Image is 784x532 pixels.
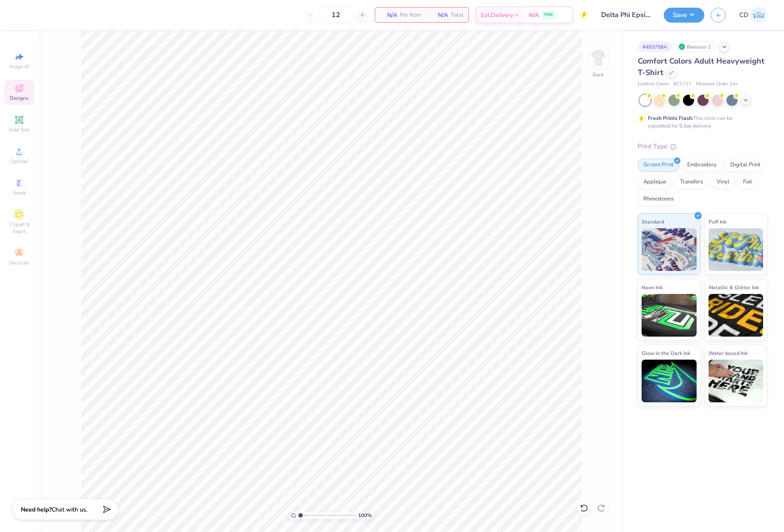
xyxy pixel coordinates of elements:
[725,159,766,172] div: Digital Print
[709,349,748,358] span: Water based Ink
[638,142,767,151] div: Print Type
[642,217,664,226] span: Standard
[709,294,764,337] img: Metallic & Glitter Ink
[595,6,657,23] input: Untitled Design
[696,81,738,88] span: Minimum Order: 24 +
[642,349,690,358] span: Glow in the Dark Ink
[358,512,372,519] span: 100 %
[9,63,29,70] span: Image AI
[4,221,34,235] span: Clipart & logos
[638,176,672,189] div: Applique
[739,10,748,20] span: CD
[9,126,29,133] span: Add Text
[642,228,697,271] img: Standard
[593,71,604,78] div: Back
[638,193,679,206] div: Rhinestones
[711,176,735,189] div: Vinyl
[709,217,726,226] span: Puff Ink
[11,158,28,165] span: Upload
[10,95,29,102] span: Designs
[676,41,715,52] div: Revision 1
[738,176,758,189] div: Foil
[642,283,662,292] span: Neon Ink
[638,56,764,78] span: Comfort Colors Adult Heavyweight T-Shirt
[709,283,759,292] span: Metallic & Glitter Ink
[682,159,722,172] div: Embroidery
[642,360,697,402] img: Glow in the Dark Ink
[380,11,397,20] span: N/A
[709,360,764,402] img: Water based Ink
[739,7,767,23] a: CD
[664,8,704,23] button: Save
[648,114,753,130] div: This color can be expedited for 5 day delivery.
[642,294,697,337] img: Neon Ink
[590,49,607,67] img: Back
[638,81,669,88] span: Comfort Colors
[544,12,553,18] span: FREE
[9,259,29,266] span: Decorate
[709,228,764,271] img: Puff Ink
[529,11,539,20] span: N/A
[451,11,463,20] span: Total
[638,159,679,172] div: Screen Print
[21,506,52,514] strong: Need help?
[13,189,26,196] span: Greek
[674,176,709,189] div: Transfers
[750,7,767,23] img: Cedric Diasanta
[400,11,421,20] span: Per Item
[319,7,353,23] input: – –
[52,506,87,514] span: Chat with us.
[638,41,672,52] div: # 493758A
[674,81,691,88] span: # C1717
[648,115,693,122] strong: Fresh Prints Flash:
[431,11,448,20] span: N/A
[481,11,513,20] span: Est. Delivery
